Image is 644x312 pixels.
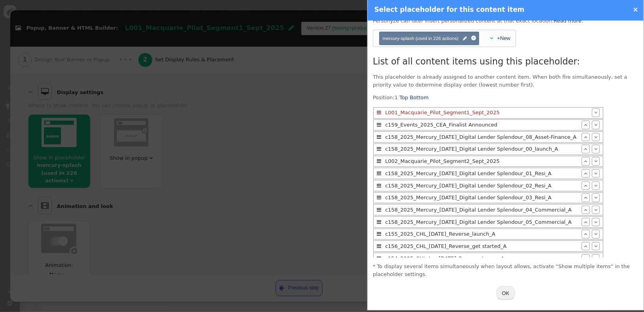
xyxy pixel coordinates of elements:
span:  [594,244,597,249]
span:  [584,219,587,225]
span:  [584,122,587,127]
div: c156_2025_CHL_[DATE]_Reverse_get started_A [383,242,582,250]
span:  [594,110,597,115]
div: c158_2025_Mercury_[DATE]_Digital Lender Splendour_01_Resi_A [383,170,582,178]
p: * To display several items simultaneously when layout allows, activate “Show multiple items” in t... [373,263,638,278]
a: +New [497,35,510,41]
span:  [594,207,597,212]
span:  [377,146,381,151]
div: c154_2025_CHL_Jun-[DATE]_Reverse_teaser_A [383,255,582,263]
div: c158_2025_Mercury_[DATE]_Digital Lender Splendour_02_Resi_A [383,182,582,190]
span:  [377,256,381,261]
span:  [377,110,381,115]
span:  [377,122,381,127]
button: OK [497,286,515,300]
span:  [377,171,381,176]
span:  [584,171,587,176]
div: c158_2025_Mercury_[DATE]_Digital Lender Splendour_00_launch_A [383,145,582,153]
span:  [584,195,587,200]
a: Read more. [553,18,583,24]
span:  [490,36,493,41]
div: c158_2025_Mercury_[DATE]_Digital Lender Splendour_05_Commercial_A [383,218,582,226]
span:  [377,231,381,236]
span:  [584,231,587,236]
span:  [377,195,381,200]
span:  [377,134,381,140]
a: Top [399,95,408,100]
span: 1 [395,95,398,100]
span:  [584,183,587,188]
span:  [377,159,381,164]
div: c158_2025_Mercury_[DATE]_Digital Lender Splendour_03_Resi_A [383,194,582,202]
span: mercury-splash (used in 226 actions) [383,36,459,41]
a: × [633,6,638,13]
div: c158_2025_Mercury_[DATE]_Digital Lender Splendour_08_Asset-Finance_A [383,133,582,141]
span:  [594,171,597,176]
span:  [594,134,597,140]
span:  [377,207,381,212]
span:  [594,219,597,225]
span:  [584,159,587,164]
span:  [594,256,597,261]
span:  [584,146,587,151]
div: Position: [373,94,604,257]
p: This placeholder is already assigned to another content item. When both fire simultaneously, set ... [373,73,638,89]
a: Bottom [410,95,429,100]
span:  [594,159,597,164]
span:  [377,183,381,188]
div: c159_Events_2025_CEA_Finalist Announced [383,121,582,129]
span:  [377,244,381,249]
span:  [584,244,587,249]
span:  [584,134,587,140]
span:  [377,219,381,225]
div: c158_2025_Mercury_[DATE]_Digital Lender Splendour_04_Commercial_A [383,206,582,214]
span:  [584,207,587,212]
div: c155_2025_CHL_[DATE]_Reverse_launch_A [383,230,582,238]
div: L002_Macquarie_Pilot_Segment2_Sept_2025 [383,157,582,165]
span:  [463,35,467,42]
span:  [594,195,597,200]
span:  [594,231,597,236]
span:  [594,122,597,127]
h3: List of all content items using this placeholder: [373,55,638,68]
span:  [594,146,597,151]
span:  [584,256,587,261]
span:  [594,183,597,188]
div: L001_Macquarie_Pilot_Segment1_Sept_2025 [383,109,592,117]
